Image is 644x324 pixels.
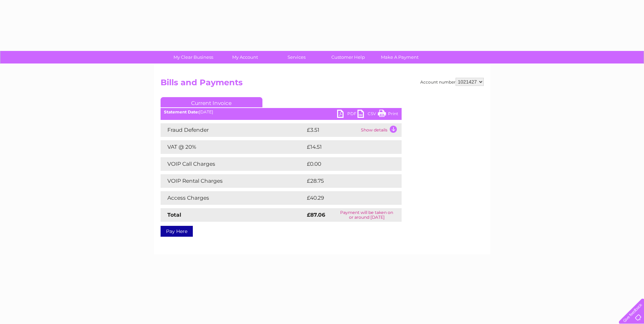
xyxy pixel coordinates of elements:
a: Make A Payment [372,51,428,64]
td: VOIP Rental Charges [161,174,305,188]
a: Services [269,51,325,64]
td: Payment will be taken on or around [DATE] [332,208,402,222]
a: My Clear Business [165,51,221,64]
strong: Total [167,212,181,218]
td: £40.29 [305,191,388,205]
a: Current Invoice [161,97,262,107]
td: VOIP Call Charges [161,157,305,171]
td: £3.51 [305,123,359,137]
td: Show details [359,123,402,137]
a: Print [378,110,398,120]
div: [DATE] [161,110,402,114]
a: PDF [337,110,357,120]
div: Account number [420,78,484,86]
td: £28.75 [305,174,388,188]
h2: Bills and Payments [161,78,484,91]
b: Statement Date: [164,109,199,114]
strong: £87.06 [307,212,325,218]
td: Fraud Defender [161,123,305,137]
td: Access Charges [161,191,305,205]
td: VAT @ 20% [161,140,305,154]
td: £14.51 [305,140,387,154]
a: CSV [357,110,378,120]
a: Customer Help [320,51,376,64]
a: Pay Here [161,226,193,237]
td: £0.00 [305,157,386,171]
a: My Account [217,51,273,64]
